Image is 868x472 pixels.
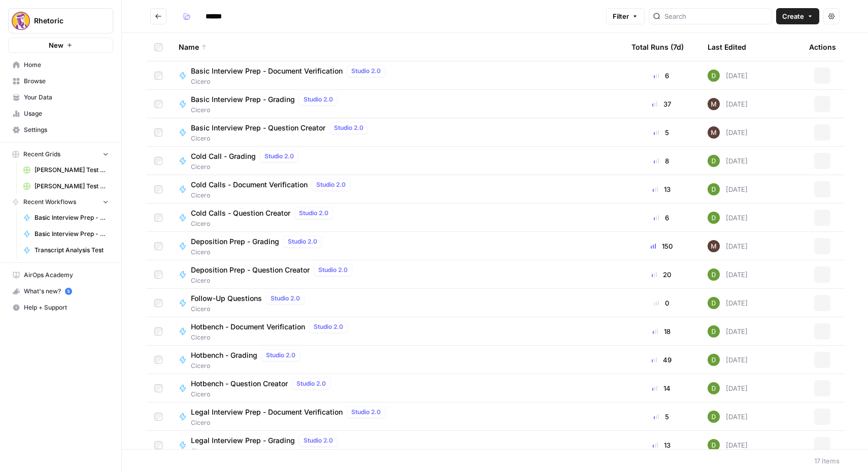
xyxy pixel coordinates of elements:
div: 6 [631,71,691,81]
div: Actions [809,33,836,61]
button: Recent Workflows [8,194,113,210]
span: Basic Interview Prep - Grading [191,94,295,105]
img: 9imwbg9onax47rbj8p24uegffqjq [708,354,720,366]
span: Your Data [24,93,109,102]
span: [PERSON_NAME] Test Workflow - SERP Overview Grid [35,182,109,191]
span: Legal Interview Prep - Document Verification [191,407,343,417]
button: Help + Support [8,299,113,316]
div: 13 [631,440,691,450]
span: AirOps Academy [24,271,109,280]
span: Hotbench - Grading [191,350,257,360]
span: Usage [24,109,109,118]
a: Basic Interview Prep - Grading [19,226,113,242]
span: Basic Interview Prep - Grading [35,229,109,239]
div: 0 [631,298,691,308]
a: Hotbench - GradingStudio 2.0Cicero [179,349,615,370]
span: Cicero [191,361,304,370]
img: 7m96hgkn2ytuyzsdcp6mfpkrnuzx [708,240,720,252]
span: Studio 2.0 [316,180,346,189]
div: 14 [631,383,691,393]
span: Deposition Prep - Question Creator [191,265,310,275]
div: Total Runs (7d) [631,33,684,61]
span: Browse [24,77,109,86]
span: Studio 2.0 [271,294,300,303]
span: Follow-Up Questions [191,293,262,304]
span: Cicero [191,106,342,115]
span: Settings [24,125,109,134]
span: [PERSON_NAME] Test Workflow - Copilot Example Grid [35,165,109,175]
img: 7m96hgkn2ytuyzsdcp6mfpkrnuzx [708,126,720,139]
img: 9imwbg9onax47rbj8p24uegffqjq [708,439,720,451]
span: Basic Interview Prep - Question Creator [191,123,325,133]
a: 5 [65,288,72,295]
div: [DATE] [708,382,748,394]
div: [DATE] [708,297,748,309]
div: 37 [631,99,691,109]
button: Recent Grids [8,147,113,162]
div: 13 [631,184,691,194]
img: 7m96hgkn2ytuyzsdcp6mfpkrnuzx [708,98,720,110]
a: Hotbench - Question CreatorStudio 2.0Cicero [179,378,615,399]
span: Studio 2.0 [304,436,333,445]
a: [PERSON_NAME] Test Workflow - Copilot Example Grid [19,162,113,178]
div: Last Edited [708,33,746,61]
div: [DATE] [708,268,748,281]
span: Hotbench - Question Creator [191,379,288,389]
a: [PERSON_NAME] Test Workflow - SERP Overview Grid [19,178,113,194]
input: Search [664,11,767,21]
div: [DATE] [708,439,748,451]
span: Cicero [191,390,335,399]
div: 6 [631,213,691,223]
span: Cicero [191,162,303,172]
a: Legal Interview Prep - Document VerificationStudio 2.0Cicero [179,406,615,427]
span: Basic Interview Prep - Question Creator [35,213,109,222]
div: [DATE] [708,126,748,139]
div: 8 [631,156,691,166]
span: Cicero [191,77,389,86]
div: 5 [631,127,691,138]
a: AirOps Academy [8,267,113,283]
a: Cold Calls - Question CreatorStudio 2.0Cicero [179,207,615,228]
span: Cicero [191,219,337,228]
a: Your Data [8,89,113,106]
img: 9imwbg9onax47rbj8p24uegffqjq [708,268,720,281]
span: New [49,40,63,50]
span: Studio 2.0 [314,322,343,331]
span: Studio 2.0 [334,123,363,132]
span: Cicero [191,418,389,427]
div: 17 Items [814,456,840,466]
div: [DATE] [708,155,748,167]
span: Studio 2.0 [351,66,381,76]
div: [DATE] [708,98,748,110]
div: [DATE] [708,70,748,82]
a: Usage [8,106,113,122]
span: Hotbench - Document Verification [191,322,305,332]
img: 9imwbg9onax47rbj8p24uegffqjq [708,70,720,82]
div: Name [179,33,615,61]
span: Cold Calls - Document Verification [191,180,308,190]
span: Studio 2.0 [266,351,295,360]
span: Cicero [191,134,372,143]
span: Cicero [191,333,352,342]
span: Cicero [191,248,326,257]
a: Browse [8,73,113,89]
a: Basic Interview Prep - GradingStudio 2.0Cicero [179,93,615,115]
a: Legal Interview Prep - GradingStudio 2.0Cicero [179,434,615,456]
div: 20 [631,269,691,280]
a: Basic Interview Prep - Document VerificationStudio 2.0Cicero [179,65,615,86]
span: Cicero [191,276,356,285]
a: Follow-Up QuestionsStudio 2.0Cicero [179,292,615,314]
span: Home [24,60,109,70]
div: [DATE] [708,212,748,224]
img: 9imwbg9onax47rbj8p24uegffqjq [708,183,720,195]
text: 5 [67,289,70,294]
button: New [8,38,113,53]
span: Cicero [191,305,309,314]
button: Go back [150,8,166,24]
span: Transcript Analysis Test [35,246,109,255]
button: What's new? 5 [8,283,113,299]
a: Basic Interview Prep - Question CreatorStudio 2.0Cicero [179,122,615,143]
span: Cold Call - Grading [191,151,256,161]
img: 9imwbg9onax47rbj8p24uegffqjq [708,325,720,338]
span: Studio 2.0 [264,152,294,161]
